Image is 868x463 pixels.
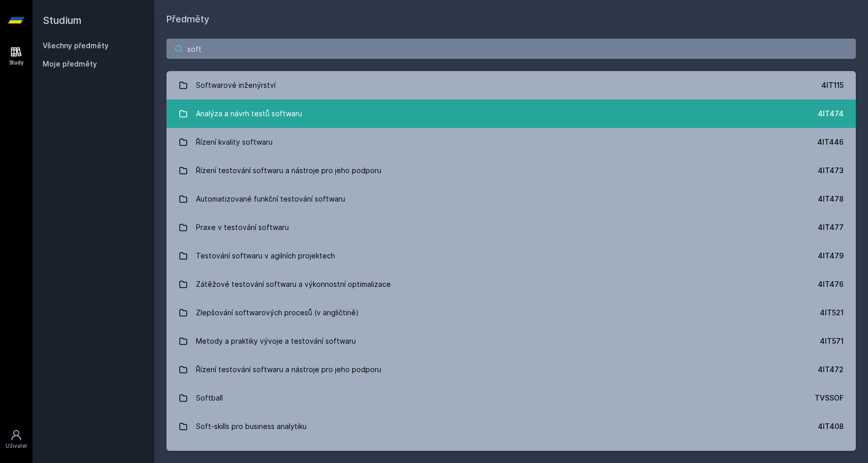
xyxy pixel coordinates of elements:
a: Softwarové inženýrství 4IT115 [166,71,856,100]
div: 4IT571 [820,336,844,346]
div: Řízení testování softwaru a nástroje pro jeho podporu [196,359,381,380]
a: Řízení testování softwaru a nástroje pro jeho podporu 4IT473 [166,156,856,185]
a: Zlepšování softwarových procesů (v angličtině) 4IT521 [166,299,856,327]
a: Řízení kvality softwaru 4IT446 [166,128,856,156]
div: Praxe v testování softwaru [196,217,289,238]
a: Uživatel [2,424,30,455]
div: 4IT473 [818,166,844,176]
div: 4IT479 [818,251,844,261]
div: Zlepšování softwarových procesů (v angličtině) [196,303,359,323]
a: Praxe v testování softwaru 4IT477 [166,213,856,242]
div: Automatizované funkční testování softwaru [196,189,345,209]
div: 4IT408 [818,421,844,432]
div: Soft-skills pro business analytiku [196,416,307,437]
a: Analýza a návrh testů softwaru 4IT474 [166,100,856,128]
h1: Předměty [166,12,856,26]
div: 4IT575 [819,450,844,460]
div: Study [9,59,24,67]
a: Řízení testování softwaru a nástroje pro jeho podporu 4IT472 [166,355,856,384]
div: 4IT115 [821,80,844,90]
div: 4IT474 [818,109,844,119]
a: Testování softwaru v agilních projektech 4IT479 [166,242,856,270]
div: Softball [196,388,223,408]
a: Všechny předměty [43,41,109,50]
a: Metody a praktiky vývoje a testování softwaru 4IT571 [166,327,856,355]
a: Automatizované funkční testování softwaru 4IT478 [166,185,856,213]
div: Řízení testování softwaru a nástroje pro jeho podporu [196,160,381,181]
div: 4IT477 [818,222,844,233]
div: 4IT521 [820,308,844,318]
div: Softwarové inženýrství [196,75,276,95]
div: Metody a praktiky vývoje a testování softwaru [196,331,356,351]
span: Moje předměty [43,59,97,69]
div: Zátěžové testování softwaru a výkonnostní optimalizace [196,274,391,294]
input: Název nebo ident předmětu… [166,39,856,59]
div: Uživatel [6,442,27,450]
div: 4IT478 [818,194,844,204]
a: Zátěžové testování softwaru a výkonnostní optimalizace 4IT476 [166,270,856,299]
a: Softball TVSSOF [166,384,856,412]
a: Soft-skills pro business analytiku 4IT408 [166,412,856,441]
div: Testování softwaru v agilních projektech [196,246,335,266]
div: Analýza a návrh testů softwaru [196,104,302,124]
a: Study [2,41,30,72]
div: Řízení kvality softwaru [196,132,273,152]
div: TVSSOF [815,393,844,403]
div: 4IT476 [818,279,844,289]
div: 4IT472 [818,365,844,375]
div: 4IT446 [817,137,844,147]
